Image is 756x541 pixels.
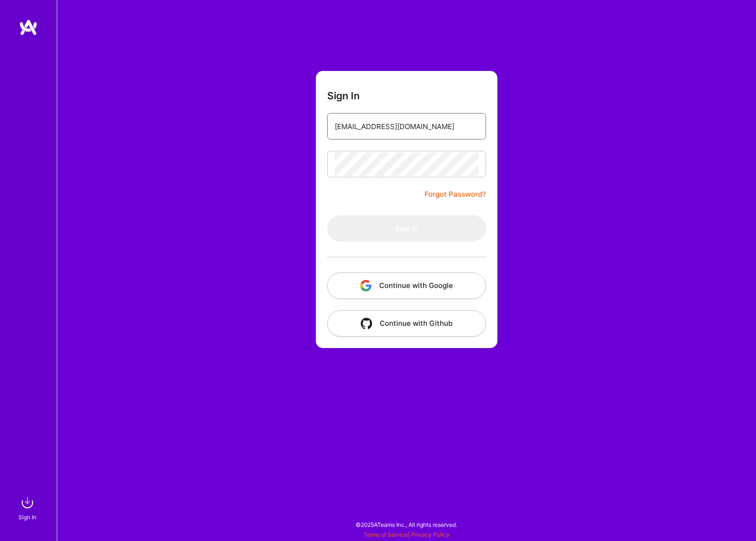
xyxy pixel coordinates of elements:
div: Sign In [18,512,36,522]
button: Sign In [327,215,486,242]
button: Continue with Google [327,272,486,299]
a: Terms of Service [364,531,408,538]
img: icon [360,280,372,291]
h3: Sign In [327,90,360,102]
button: Continue with Github [327,310,486,337]
input: Email... [335,114,478,139]
img: sign in [18,493,37,512]
a: sign inSign In [20,493,37,522]
img: icon [361,318,372,329]
a: Forgot Password? [425,189,486,200]
img: logo [19,19,38,36]
div: © 2025 ATeams Inc., All rights reserved. [57,513,756,536]
span: | [364,531,450,538]
a: Privacy Policy [411,531,450,538]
